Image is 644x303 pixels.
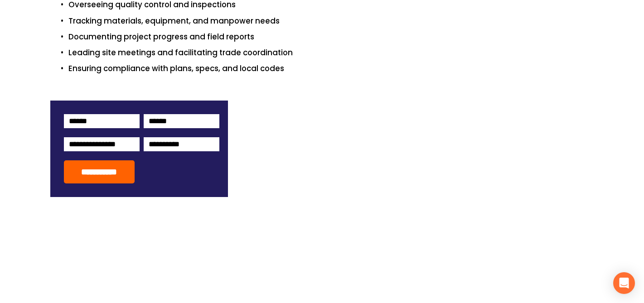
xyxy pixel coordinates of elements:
p: Tracking materials, equipment, and manpower needs [68,15,594,27]
div: Open Intercom Messenger [613,272,635,294]
p: Documenting project progress and field reports [68,31,594,43]
p: Ensuring compliance with plans, specs, and local codes [68,63,594,75]
p: Leading site meetings and facilitating trade coordination [68,47,594,59]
